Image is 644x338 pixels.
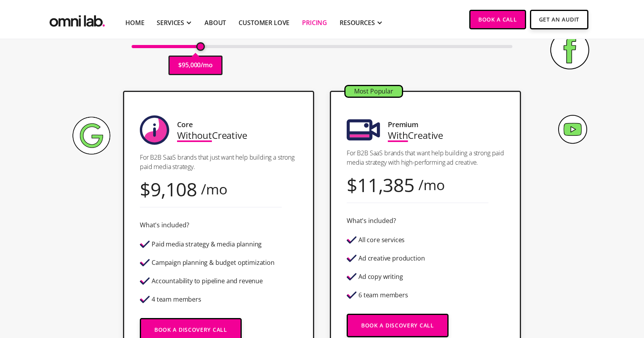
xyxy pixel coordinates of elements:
a: Customer Love [239,18,289,27]
div: What's included? [140,220,189,230]
div: 4 team members [152,296,201,303]
div: Creative [388,130,443,140]
a: Get An Audit [530,10,588,29]
div: 9,108 [150,184,197,194]
p: /mo [201,60,213,70]
div: 11,385 [357,180,414,190]
div: Ad creative production [358,255,425,262]
div: Creative [177,130,247,140]
div: RESOURCES [340,18,375,27]
div: All core services [358,237,405,243]
div: Campaign planning & budget optimization [152,259,275,266]
a: Pricing [302,18,327,27]
div: /mo [418,180,445,190]
div: Most Popular [346,86,402,97]
p: For B2B SaaS brands that want help building a strong paid media strategy with high-performing ad ... [347,148,504,167]
div: 6 team members [358,292,408,298]
div: Accountability to pipeline and revenue [152,278,263,284]
p: $ [178,60,182,70]
img: Omni Lab: B2B SaaS Demand Generation Agency [48,10,107,29]
span: Without [177,129,212,142]
div: What's included? [347,216,396,226]
div: Paid media strategy & media planning [152,241,262,248]
div: Ad copy writing [358,273,403,280]
div: /mo [201,184,228,194]
div: $ [140,184,150,194]
div: Premium [388,119,418,130]
iframe: Chat Widget [503,247,644,338]
a: Book a Call [469,10,526,29]
div: Core [177,119,192,130]
p: 95,000 [182,60,201,70]
a: Book a Discovery Call [347,314,449,337]
a: home [48,10,107,29]
div: SERVICES [157,18,184,27]
div: $ [347,180,357,190]
a: About [204,18,226,27]
span: With [388,129,408,142]
p: For B2B SaaS brands that just want help building a strong paid media strategy. [140,153,297,171]
a: Home [125,18,144,27]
